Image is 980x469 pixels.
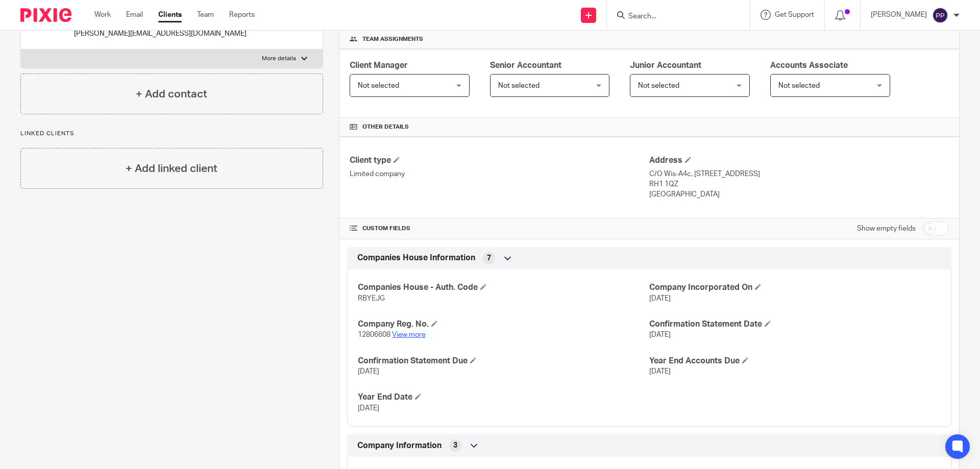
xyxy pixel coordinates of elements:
[630,61,701,69] span: Junior Accountant
[126,10,143,20] a: Email
[649,368,671,375] span: [DATE]
[262,55,296,63] p: More details
[649,179,949,189] p: RH1 1QZ
[487,253,491,263] span: 7
[362,35,423,43] span: Team assignments
[358,356,649,366] h4: Confirmation Statement Due
[392,331,426,338] a: View more
[627,12,719,21] input: Search
[358,331,390,338] span: 12806608
[357,253,475,263] span: Companies House Information
[770,61,848,69] span: Accounts Associate
[453,440,457,451] span: 3
[358,405,379,412] span: [DATE]
[649,282,941,293] h4: Company Incorporated On
[229,10,255,20] a: Reports
[357,440,442,451] span: Company Information
[649,189,949,200] p: [GEOGRAPHIC_DATA]
[158,10,182,20] a: Clients
[350,169,649,179] p: Limited company
[649,295,671,302] span: [DATE]
[638,82,679,89] span: Not selected
[871,10,927,20] p: [PERSON_NAME]
[358,368,379,375] span: [DATE]
[358,319,649,330] h4: Company Reg. No.
[350,61,408,69] span: Client Manager
[74,29,247,39] p: [PERSON_NAME][EMAIL_ADDRESS][DOMAIN_NAME]
[350,225,649,233] h4: CUSTOM FIELDS
[498,82,540,89] span: Not selected
[197,10,214,20] a: Team
[358,82,399,89] span: Not selected
[94,10,111,20] a: Work
[362,123,409,131] span: Other details
[932,7,948,23] img: svg%3E
[350,155,649,166] h4: Client type
[358,295,385,302] span: RBYEJG
[490,61,561,69] span: Senior Accountant
[136,86,207,102] h4: + Add contact
[649,169,949,179] p: C/O Wis-A4c, [STREET_ADDRESS]
[649,155,949,166] h4: Address
[358,282,649,293] h4: Companies House - Auth. Code
[358,392,649,403] h4: Year End Date
[775,11,814,18] span: Get Support
[857,224,916,234] label: Show empty fields
[778,82,820,89] span: Not selected
[649,356,941,366] h4: Year End Accounts Due
[649,319,941,330] h4: Confirmation Statement Date
[20,8,71,22] img: Pixie
[649,331,671,338] span: [DATE]
[20,130,323,138] p: Linked clients
[126,161,217,177] h4: + Add linked client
